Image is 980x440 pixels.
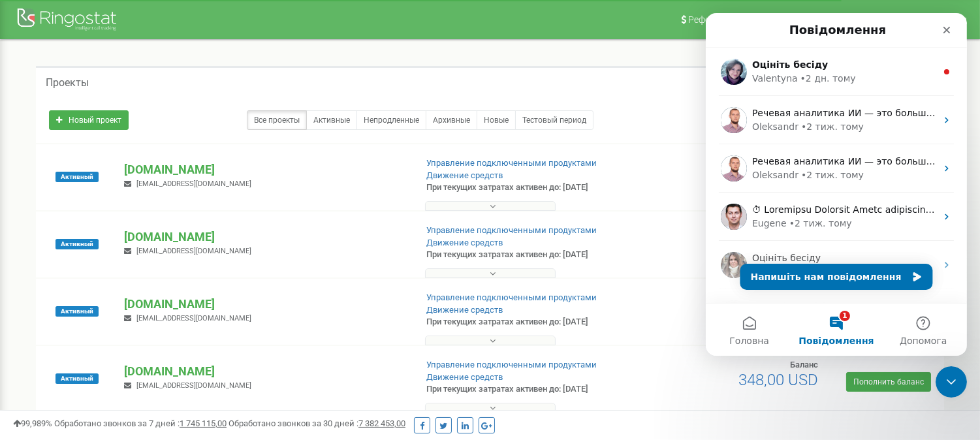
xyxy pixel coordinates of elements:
[688,14,797,25] span: Реферальная программа
[426,225,597,235] a: Управление подключенными продуктами
[49,110,129,130] a: Новый проект
[426,305,503,315] a: Движение средств
[356,110,426,130] a: Непродленные
[426,372,503,382] a: Движение средств
[229,418,405,428] span: Обработано звонков за 30 дней :
[426,316,632,328] p: При текущих затратах активен до: [DATE]
[846,372,931,392] a: Пополнить баланс
[55,239,99,249] span: Активный
[515,110,593,130] a: Тестовый период
[124,363,405,380] p: [DOMAIN_NAME]
[54,418,227,428] span: Обработано звонков за 7 дней :
[426,181,632,194] p: При текущих затратах активен до: [DATE]
[306,110,357,130] a: Активные
[358,418,405,428] u: 7 382 453,00
[477,110,516,130] a: Новые
[936,366,967,398] iframe: Intercom live chat
[136,314,251,322] span: [EMAIL_ADDRESS][DOMAIN_NAME]
[426,238,503,247] a: Движение средств
[124,296,405,313] p: [DOMAIN_NAME]
[55,373,99,384] span: Активный
[124,161,405,178] p: [DOMAIN_NAME]
[706,13,967,356] iframe: Intercom live chat
[426,360,597,369] a: Управление подключенными продуктами
[136,381,251,390] span: [EMAIL_ADDRESS][DOMAIN_NAME]
[247,110,307,130] a: Все проекты
[13,418,52,428] span: 99,989%
[790,360,818,369] span: Баланс
[738,371,818,389] span: 348,00 USD
[55,306,99,317] span: Активный
[426,110,477,130] a: Архивные
[426,158,597,168] a: Управление подключенными продуктами
[426,170,503,180] a: Движение средств
[136,247,251,255] span: [EMAIL_ADDRESS][DOMAIN_NAME]
[180,418,227,428] u: 1 745 115,00
[55,172,99,182] span: Активный
[136,180,251,188] span: [EMAIL_ADDRESS][DOMAIN_NAME]
[426,249,632,261] p: При текущих затратах активен до: [DATE]
[426,292,597,302] a: Управление подключенными продуктами
[124,228,405,245] p: [DOMAIN_NAME]
[46,77,89,89] h5: Проекты
[426,383,632,396] p: При текущих затратах активен до: [DATE]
